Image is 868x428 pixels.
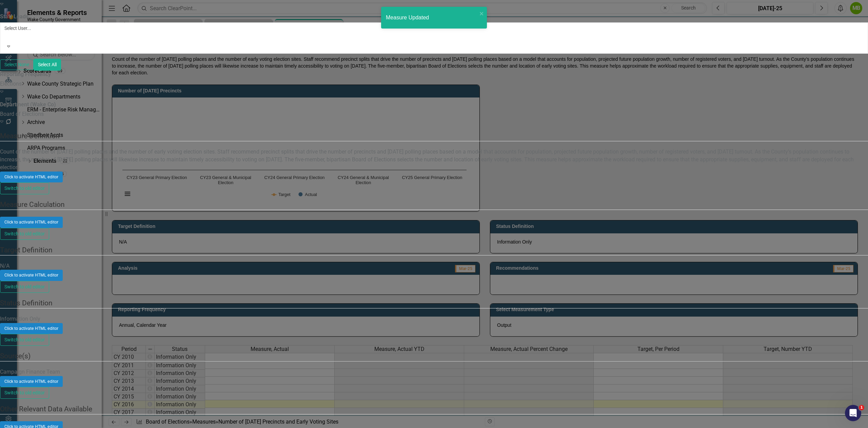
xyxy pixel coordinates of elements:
[4,25,864,32] div: Select User...
[479,10,484,17] button: close
[34,59,61,71] button: Select All
[845,405,861,421] iframe: Intercom live chat
[386,14,477,22] div: Measure Updated
[859,405,864,410] span: 1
